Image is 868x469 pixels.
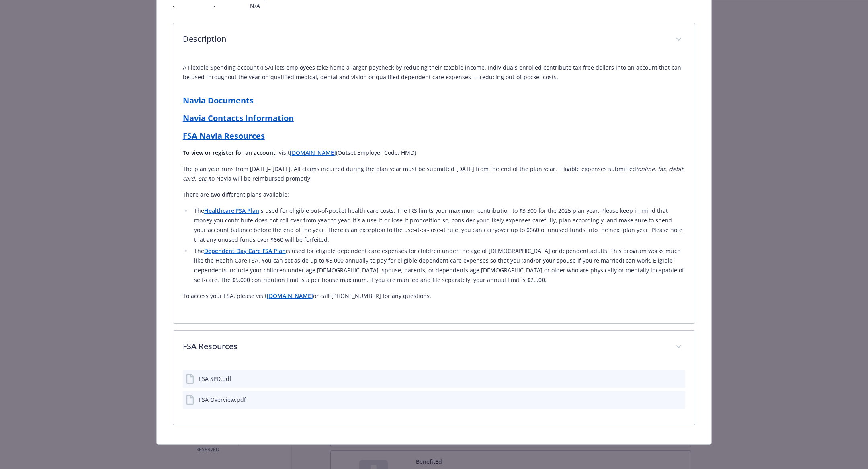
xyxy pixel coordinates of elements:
[662,374,668,383] button: download file
[204,247,286,255] a: Dependent Day Care FSA Plan
[183,340,666,352] p: FSA Resources
[192,206,685,245] li: The is used for eligible out-of-pocket health care costs. The IRS limits your maximum contributio...
[199,374,231,383] div: FSA SPD.pdf
[192,246,685,285] li: The is used for eligible dependent care expenses for children under the age of [DEMOGRAPHIC_DATA]...
[183,190,685,200] p: There are two different plans available:
[183,149,276,156] strong: To view or register for an account
[173,56,695,323] div: Description
[183,113,294,123] a: Navia Contacts Information
[199,395,246,404] div: FSA Overview.pdf
[675,395,682,404] button: preview file
[173,23,695,56] div: Description
[214,2,231,10] p: -
[183,165,683,182] em: (online, fax, debit card, etc.)
[183,63,685,82] p: A Flexible Spending account (FSA) lets employees take home a larger paycheck by reducing their ta...
[290,149,336,156] a: [DOMAIN_NAME]
[173,331,695,364] div: FSA Resources
[250,2,290,10] p: N/A
[173,364,695,425] div: FSA Resources
[675,374,682,383] button: preview file
[183,95,254,106] a: Navia Documents
[173,2,194,10] p: -
[183,33,666,45] p: Description
[183,164,685,183] p: The plan year runs from [DATE]– [DATE]. All claims incurred during the plan year must be submitte...
[183,148,685,158] p: , visit (Outset Employer Code: HMD)
[204,207,259,214] a: Healthcare FSA Plan
[267,292,313,300] a: [DOMAIN_NAME]
[662,395,668,404] button: download file
[183,130,265,141] a: FSA Navia Resources
[183,291,685,301] p: To access your FSA, please visit or call [PHONE_NUMBER] for any questions.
